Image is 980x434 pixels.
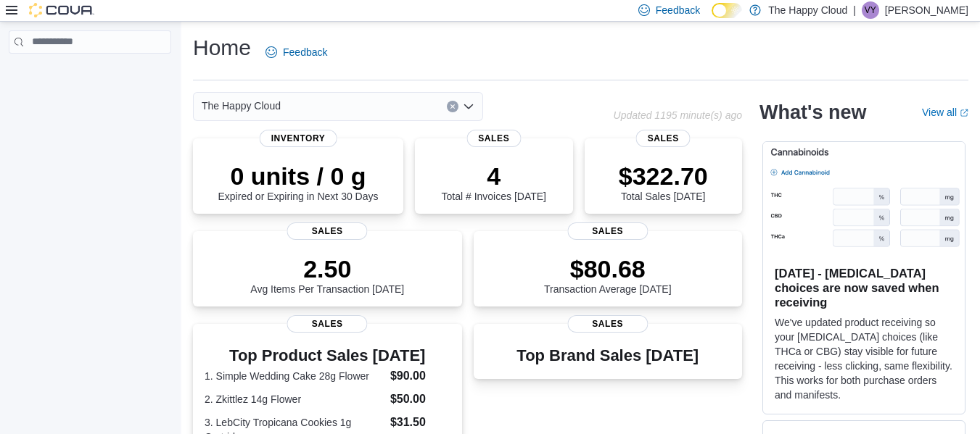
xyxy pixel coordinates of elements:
p: We've updated product receiving so your [MEDICAL_DATA] choices (like THCa or CBG) stay visible fo... [775,315,953,402]
span: Sales [636,130,691,147]
input: Dark Mode [712,3,742,18]
dt: 1. Simple Wedding Cake 28g Flower [205,369,384,383]
h3: Top Brand Sales [DATE] [516,347,699,364]
p: [PERSON_NAME] [885,1,968,19]
h1: Home [193,33,251,62]
span: VY [865,1,876,19]
div: Total # Invoices [DATE] [442,162,546,202]
span: Sales [567,222,648,240]
span: The Happy Cloud [202,97,281,114]
p: 4 [442,162,546,191]
div: Expired or Expiring in Next 30 Days [218,162,379,202]
p: 2.50 [250,254,404,283]
span: Feedback [283,45,327,59]
p: | [853,1,856,19]
div: Vivian Yattaw [862,1,879,19]
button: Open list of options [463,101,474,112]
span: Sales [567,315,648,333]
button: Clear input [447,101,458,112]
svg: External link [960,109,968,117]
p: $80.68 [544,254,672,283]
dt: 2. Zkittlez 14g Flower [205,392,384,406]
span: Feedback [656,3,700,17]
a: View allExternal link [922,107,968,118]
div: Avg Items Per Transaction [DATE] [250,254,404,295]
span: Sales [287,315,368,333]
div: Total Sales [DATE] [619,162,708,202]
p: 0 units / 0 g [218,162,379,191]
span: Sales [287,222,368,240]
h2: What's new [759,101,866,124]
h3: [DATE] - [MEDICAL_DATA] choices are now saved when receiving [775,266,953,309]
dd: $90.00 [390,367,450,385]
p: The Happy Cloud [768,1,847,19]
a: Feedback [260,38,333,67]
p: Updated 1195 minute(s) ago [614,109,742,121]
dd: $50.00 [390,391,450,408]
dd: $31.50 [390,414,450,431]
nav: Complex example [9,57,171,91]
span: Sales [466,130,521,147]
img: Cova [29,3,94,17]
div: Transaction Average [DATE] [544,254,672,295]
h3: Top Product Sales [DATE] [205,347,450,364]
span: Inventory [260,130,337,147]
p: $322.70 [619,162,708,191]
